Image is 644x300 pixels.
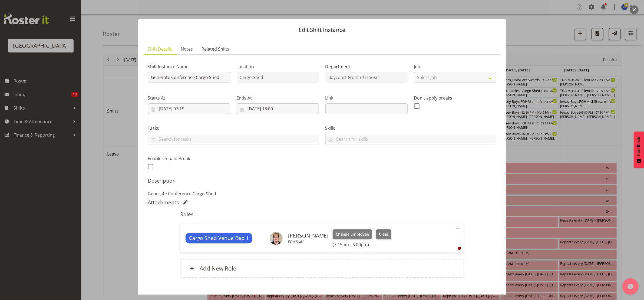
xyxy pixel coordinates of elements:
[325,125,496,131] label: Skills
[189,234,249,242] span: Cargo Shed Venue Rep 1
[270,232,283,245] img: chris-darlington75c5593f9748220f2af2b84d1bade544.png
[148,46,172,52] span: Shift Details
[202,46,230,52] span: Related Shifts
[148,72,230,83] input: Shift Instance Name
[379,231,388,237] span: Clear
[200,265,236,272] h6: Add New Role
[376,229,391,239] button: Clear
[325,63,408,70] label: Department
[180,211,464,217] h5: Roles
[326,135,496,143] input: Search for skills
[148,125,319,131] label: Tasks
[148,199,179,206] h5: Attachments
[288,233,328,239] h6: [PERSON_NAME]
[148,103,230,114] input: Click to select...
[636,137,641,156] span: Feedback
[148,155,230,162] label: Enable Unpaid Break
[237,103,319,114] input: Click to select...
[634,131,644,168] button: Feedback - Show survey
[144,27,501,33] p: Edit Shift Instance
[333,242,391,247] h6: (7:15am - 6:00pm)
[181,46,193,52] span: Notes
[237,95,319,101] label: Ends At
[148,135,319,143] input: Search for tasks
[148,190,496,197] p: Generate Conference Cargo Shed
[148,177,496,184] h5: Description
[325,95,408,101] label: Link
[237,63,319,70] label: Location
[288,239,328,244] p: FOH Staff
[414,95,496,101] label: Don't apply breaks
[458,247,461,250] div: User is clocked out
[628,284,633,289] img: help-xxl-2.png
[336,231,369,237] span: Change Employee
[414,63,496,70] label: Job
[333,229,372,239] button: Change Employee
[148,95,230,101] label: Starts At
[148,63,230,70] label: Shift Instance Name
